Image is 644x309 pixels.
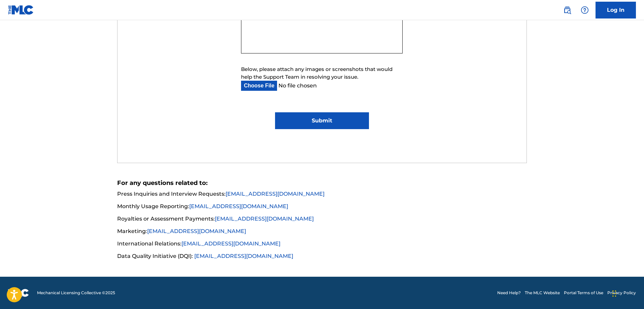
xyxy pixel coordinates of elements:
span: Below, please attach any images or screenshots that would help the Support Team in resolving your... [241,66,393,80]
input: Submit [275,112,369,129]
div: Help [578,3,591,17]
span: Mechanical Licensing Collective © 2025 [37,290,115,296]
a: [EMAIL_ADDRESS][DOMAIN_NAME] [181,240,280,247]
div: Ziehen [612,283,616,304]
img: MLC Logo [8,5,34,15]
iframe: Chat Widget [493,39,644,309]
li: Press Inquiries and Interview Requests: [117,190,527,202]
a: Public Search [561,3,574,17]
a: [EMAIL_ADDRESS][DOMAIN_NAME] [194,253,293,259]
a: [EMAIL_ADDRESS][DOMAIN_NAME] [226,191,325,197]
a: [EMAIL_ADDRESS][DOMAIN_NAME] [215,216,314,222]
li: Monthly Usage Reporting: [117,202,527,215]
a: [EMAIL_ADDRESS][DOMAIN_NAME] [147,228,246,234]
img: help [581,6,589,14]
li: Royalties or Assessment Payments: [117,215,527,227]
a: Log In [596,2,636,18]
h5: For any questions related to: [117,179,527,187]
li: International Relations: [117,240,527,252]
a: [EMAIL_ADDRESS][DOMAIN_NAME] [189,203,288,209]
div: Chat-Widget [493,39,644,309]
li: Data Quality Initiative (DQI): [117,252,527,260]
img: search [563,6,571,14]
img: logo [8,289,29,297]
li: Marketing: [117,227,527,239]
